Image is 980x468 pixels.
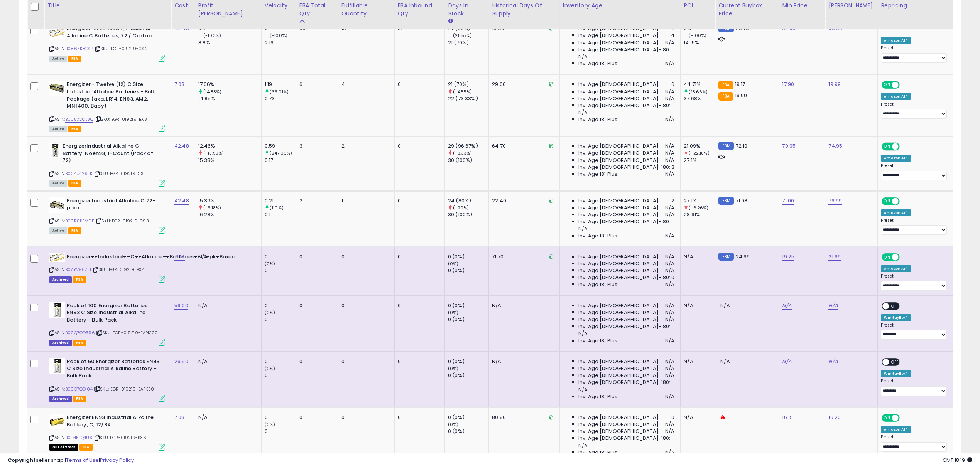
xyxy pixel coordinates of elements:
[270,32,287,39] small: (-100%)
[883,143,892,150] span: ON
[828,2,874,10] div: [PERSON_NAME]
[883,254,892,260] span: ON
[889,359,902,365] span: OFF
[299,81,332,88] div: 6
[665,95,674,102] span: N/A
[341,143,389,150] div: 2
[448,2,485,18] div: Days In Stock
[65,266,91,273] a: B07YV96ZJ1
[720,302,730,309] span: N/A
[735,92,747,99] span: 19.99
[49,25,165,61] div: ASIN:
[883,415,892,421] span: ON
[578,143,660,150] span: Inv. Age [DEMOGRAPHIC_DATA]:
[718,81,733,89] small: FBA
[341,414,389,421] div: 0
[65,116,93,123] a: B005XQQL3Q
[684,197,715,204] div: 27.1%
[684,157,715,164] div: 27.1%
[578,232,619,239] span: Inv. Age 181 Plus:
[265,157,296,164] div: 0.17
[578,164,671,171] span: Inv. Age [DEMOGRAPHIC_DATA]-180:
[73,276,86,283] span: FBA
[578,53,588,60] span: N/A
[578,302,660,309] span: Inv. Age [DEMOGRAPHIC_DATA]:
[49,358,65,374] img: 41u8W5hUcDL._SL40_.jpg
[671,32,674,39] span: 4
[578,386,588,393] span: N/A
[299,253,332,260] div: 0
[899,198,911,204] span: OFF
[66,456,99,464] a: Terms of Use
[578,330,588,337] span: N/A
[92,266,145,273] span: | SKU: EGR-019219-BX.4
[299,302,332,309] div: 0
[578,323,671,330] span: Inv. Age [DEMOGRAPHIC_DATA]-180:
[67,81,161,111] b: Energizer - Twelve (12) C Size Industrial Alkaline Batteries - Bulk Package (aka. LR14, EN93, AM2...
[398,197,439,204] div: 0
[578,309,660,316] span: Inv. Age [DEMOGRAPHIC_DATA]:
[492,143,554,150] div: 64.70
[665,316,674,323] span: N/A
[49,180,67,187] span: All listings currently available for purchase on Amazon
[68,180,81,187] span: FBA
[198,302,255,309] div: N/A
[828,302,838,310] a: N/A
[828,414,841,421] a: 16.20
[67,302,161,326] b: Pack of 100 Energizer Batteries EN93 C Size Industrial Alkaline Battery - Bulk Pack
[448,18,453,25] small: Days In Stock.
[881,314,911,321] div: Win BuyBox *
[96,330,158,336] span: | SKU: EGR-019219-EAPK100
[665,150,674,157] span: N/A
[265,197,296,204] div: 0.21
[684,143,715,150] div: 21.09%
[265,261,275,267] small: (0%)
[68,56,81,62] span: FBA
[782,197,794,205] a: 71.00
[782,2,822,10] div: Min Price
[67,197,161,214] b: Energizer Industrial Alkaline C 72-pack
[881,379,947,396] div: Preset:
[889,303,902,309] span: OFF
[665,260,674,267] span: N/A
[689,32,706,39] small: (-100%)
[453,32,472,39] small: (28.57%)
[684,39,715,46] div: 14.15%
[100,456,134,464] a: Privacy Policy
[492,253,554,260] div: 71.70
[665,39,674,46] span: N/A
[578,204,660,211] span: Inv. Age [DEMOGRAPHIC_DATA]:
[578,337,619,344] span: Inv. Age 181 Plus:
[736,253,750,260] span: 24.99
[578,225,588,232] span: N/A
[448,310,459,316] small: (0%)
[689,150,709,156] small: (-22.18%)
[95,218,149,224] span: | SKU: EGR-019219-CS.3
[448,39,488,46] div: 21 (70%)
[198,95,261,102] div: 14.85%
[448,302,488,309] div: 0 (0%)
[198,157,261,164] div: 15.38%
[578,218,671,225] span: Inv. Age [DEMOGRAPHIC_DATA]-180:
[782,358,791,365] a: N/A
[448,143,488,150] div: 29 (96.67%)
[198,143,261,150] div: 12.46%
[49,358,165,401] div: ASIN:
[265,372,296,379] div: 0
[174,2,192,10] div: Cost
[665,253,674,260] span: N/A
[665,204,674,211] span: N/A
[665,365,674,372] span: N/A
[718,92,733,101] small: FBA
[563,2,677,10] div: Inventory Age
[881,102,947,119] div: Preset:
[49,340,72,346] span: Listings that have been deleted from Seller Central
[578,267,660,274] span: Inv. Age [DEMOGRAPHIC_DATA]:
[67,414,161,430] b: Energizer EN93 Industrial Alkaline Battery, C, 12/BX
[881,218,947,235] div: Preset:
[49,81,165,131] div: ASIN:
[665,281,674,288] span: N/A
[782,253,794,261] a: 19.25
[265,95,296,102] div: 0.73
[881,209,911,216] div: Amazon AI *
